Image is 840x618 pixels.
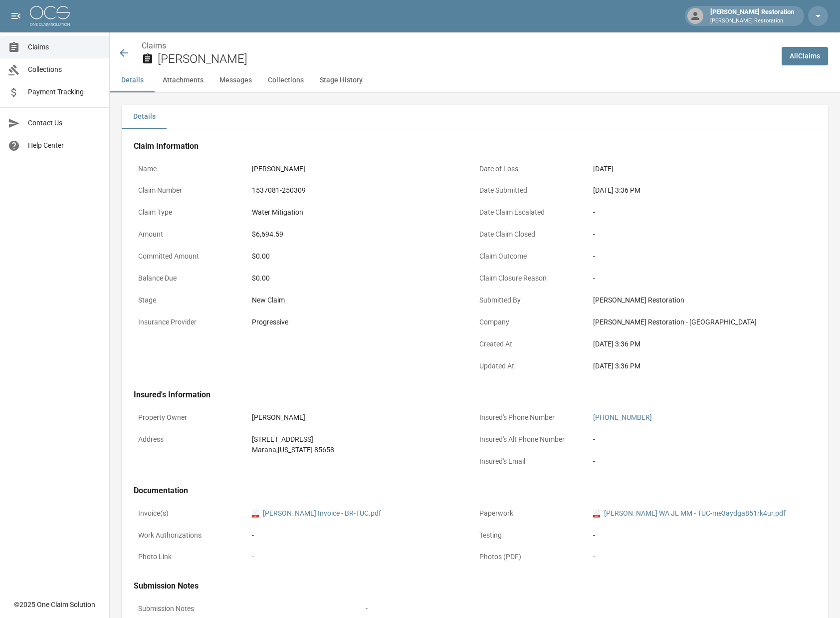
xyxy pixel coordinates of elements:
[706,7,798,25] div: [PERSON_NAME] Restoration
[593,251,812,262] div: -
[312,68,371,92] button: Stage History
[134,430,247,449] p: Address
[110,68,155,92] button: Details
[28,42,101,52] span: Claims
[475,291,589,310] p: Submitted By
[122,105,828,129] div: details tabs
[593,413,652,421] a: [PHONE_NUMBER]
[252,229,283,240] div: $6,694.59
[134,225,247,244] p: Amount
[134,486,816,496] h4: Documentation
[134,547,247,567] p: Photo Link
[158,52,774,66] h2: [PERSON_NAME]
[134,408,247,427] p: Property Owner
[252,164,305,174] div: [PERSON_NAME]
[252,530,470,541] div: -
[593,295,812,306] div: [PERSON_NAME] Restoration
[211,68,260,92] button: Messages
[475,159,589,179] p: Date of Loss
[475,526,589,545] p: Testing
[593,508,786,519] a: pdf[PERSON_NAME] WA JL MM - TUC-me3aydga851rk4ur.pdf
[134,141,816,151] h4: Claim Information
[28,118,101,128] span: Contact Us
[593,361,812,371] div: [DATE] 3:36 PM
[252,552,254,562] div: -
[593,164,614,174] div: [DATE]
[252,207,303,218] div: Water Mitigation
[122,105,167,129] button: Details
[593,207,812,218] div: -
[593,273,812,284] div: -
[28,87,101,97] span: Payment Tracking
[593,339,812,349] div: [DATE] 3:36 PM
[134,269,247,288] p: Balance Due
[475,181,589,200] p: Date Submitted
[134,181,247,200] p: Claim Number
[142,40,774,52] nav: breadcrumb
[110,68,840,92] div: anchor tabs
[14,600,95,610] div: © 2025 One Claim Solution
[252,295,470,306] div: New Claim
[134,291,247,310] p: Stage
[475,408,589,427] p: Insured's Phone Number
[593,552,812,562] div: -
[593,456,595,467] div: -
[134,159,247,179] p: Name
[475,504,589,523] p: Paperwork
[252,445,334,455] div: Marana , [US_STATE] 85658
[366,604,368,614] div: -
[475,452,589,471] p: Insured's Email
[593,229,812,240] div: -
[134,526,247,545] p: Work Authorizations
[134,390,816,400] h4: Insured's Information
[475,203,589,222] p: Date Claim Escalated
[593,434,595,445] div: -
[475,269,589,288] p: Claim Closure Reason
[475,547,589,567] p: Photos (PDF)
[28,140,101,151] span: Help Center
[475,334,589,354] p: Created At
[593,530,812,541] div: -
[782,47,828,65] a: AllClaims
[593,317,812,327] div: [PERSON_NAME] Restoration - [GEOGRAPHIC_DATA]
[252,185,306,196] div: 1537081-250309
[475,312,589,332] p: Company
[252,273,470,284] div: $0.00
[252,412,305,423] div: [PERSON_NAME]
[252,434,334,445] div: [STREET_ADDRESS]
[475,247,589,266] p: Claim Outcome
[710,17,794,25] p: [PERSON_NAME] Restoration
[593,185,812,196] div: [DATE] 3:36 PM
[260,68,312,92] button: Collections
[134,581,816,591] h4: Submission Notes
[252,317,288,327] div: Progressive
[252,251,470,262] div: $0.00
[134,312,247,332] p: Insurance Provider
[28,64,101,75] span: Collections
[155,68,211,92] button: Attachments
[475,430,589,449] p: Insured's Alt Phone Number
[134,203,247,222] p: Claim Type
[6,6,26,26] button: open drawer
[475,225,589,244] p: Date Claim Closed
[142,41,166,50] a: Claims
[134,504,247,523] p: Invoice(s)
[134,247,247,266] p: Committed Amount
[30,6,70,26] img: ocs-logo-white-transparent.png
[475,356,589,376] p: Updated At
[252,508,381,519] a: pdf[PERSON_NAME] Invoice - BR-TUC.pdf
